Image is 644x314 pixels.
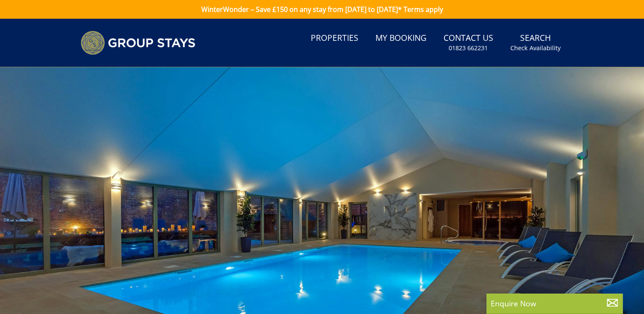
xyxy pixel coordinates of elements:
[80,31,195,55] img: Group Stays
[440,29,497,57] a: Contact Us01823 662231
[307,29,362,48] a: Properties
[510,44,561,52] small: Check Availability
[491,298,618,309] p: Enquire Now
[507,29,564,57] a: SearchCheck Availability
[372,29,430,48] a: My Booking
[449,44,488,52] small: 01823 662231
